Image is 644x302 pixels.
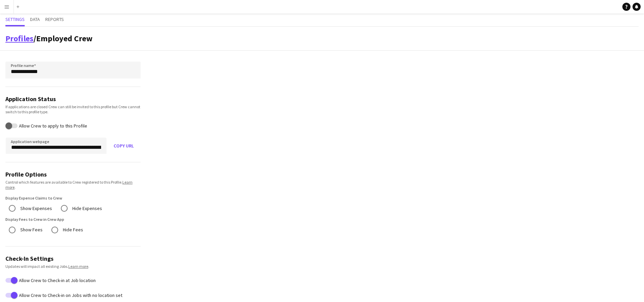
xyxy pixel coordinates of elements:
[5,264,141,269] div: Updates will impact all existing Jobs. .
[5,33,33,44] a: Profiles
[5,180,141,190] div: Control which features are available to Crew registered to this Profile. .
[5,104,141,114] div: If applications are closed Crew can still be invited to this profile but Crew cannot switch to th...
[5,33,93,44] h1: /
[18,293,122,298] label: Allow Crew to Check-in on Jobs with no location set
[45,17,64,22] span: Reports
[5,216,141,223] label: Display Fees to Crew in Crew App
[5,180,133,190] a: Learn more
[5,195,141,201] label: Display Expense Claims to Crew
[68,264,88,269] a: Learn more
[18,123,87,129] label: Allow Crew to apply to this Profile
[19,203,52,214] label: Show Expenses
[107,138,141,154] button: Copy URL
[62,225,83,235] label: Hide Fees
[19,225,43,235] label: Show Fees
[36,33,93,44] span: Employed Crew
[5,17,25,22] span: Settings
[18,277,96,283] label: Allow Crew to Check-in at Job location
[5,95,141,103] h3: Application Status
[30,17,40,22] span: Data
[5,170,141,178] h3: Profile Options
[71,203,102,214] label: Hide Expenses
[5,255,141,262] h3: Check-In Settings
